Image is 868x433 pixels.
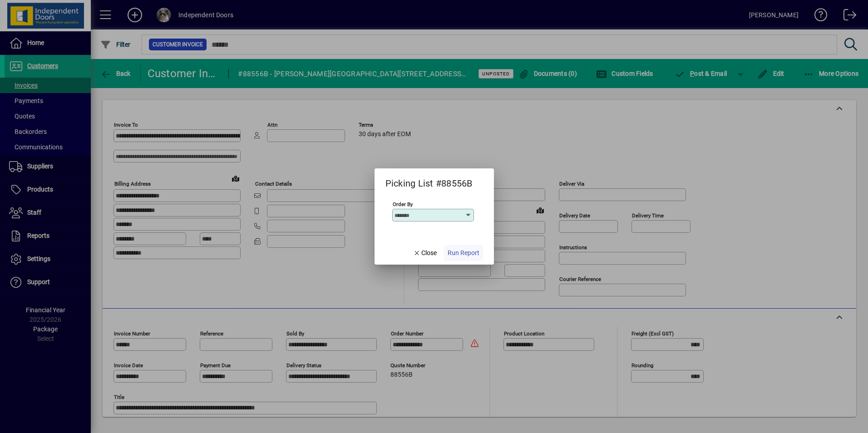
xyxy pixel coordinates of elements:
[413,248,437,258] span: Close
[448,248,479,258] span: Run Report
[393,201,413,207] mat-label: Order By
[409,245,440,261] button: Close
[444,245,483,261] button: Run Report
[375,168,483,191] h2: Picking List #88556B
